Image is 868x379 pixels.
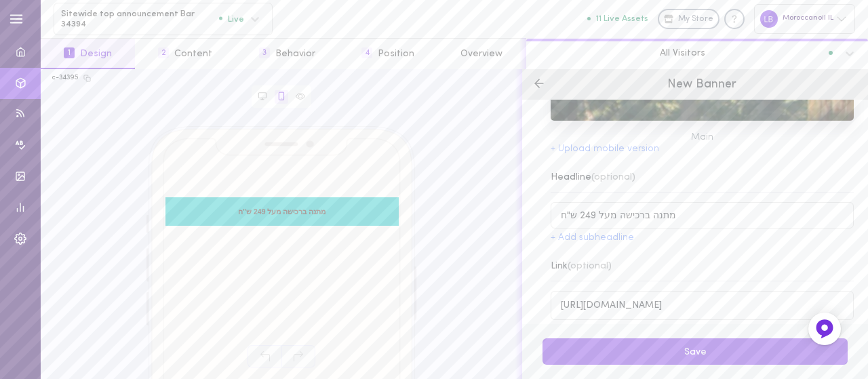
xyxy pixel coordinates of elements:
button: 3Behavior [236,39,338,69]
button: 2Content [135,39,235,69]
span: Live [219,14,244,23]
button: 1Design [41,39,135,69]
button: Save [542,338,848,365]
span: 3 [259,47,270,58]
input: Choose a page, SKU or insert a specific URL [551,291,854,320]
button: + Add subheadline [551,233,634,243]
span: 1 [64,47,75,58]
div: Headline [551,173,635,182]
button: + Upload mobile version [551,144,659,154]
div: Link [551,262,612,271]
input: Type your headline here [551,202,854,228]
button: 4Position [338,39,437,69]
span: (optional) [591,172,635,182]
span: My Store [678,14,713,26]
div: Moroccanoil IL [754,4,855,33]
span: Redo [281,345,315,367]
a: My Store [658,9,719,29]
span: (optional) [568,261,612,271]
a: 11 Live Assets [587,14,658,24]
span: 2 [158,47,169,58]
button: 11 Live Assets [587,14,648,23]
div: Knowledge center [724,9,745,29]
img: Feedback Button [814,319,835,339]
span: מתנה ברכישה מעל 249 ש"ח [172,207,391,216]
span: New Banner [667,79,736,91]
button: Overview [437,39,526,69]
span: Undo [248,345,281,367]
div: c-34395 [52,73,79,83]
span: 4 [361,47,372,58]
span: All Visitors [660,47,705,59]
div: Main [551,130,854,144]
span: Sitewide top announcement Bar 34394 [61,9,219,30]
